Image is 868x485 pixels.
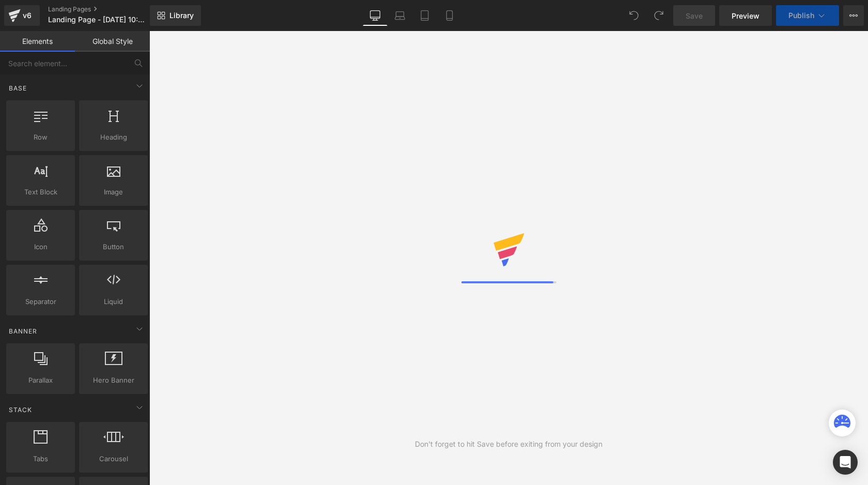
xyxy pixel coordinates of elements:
button: More [843,5,864,26]
span: Base [8,83,28,93]
a: Global Style [75,31,150,52]
a: Tablet [412,5,437,26]
span: Publish [788,11,814,20]
a: Mobile [437,5,462,26]
span: Icon [9,241,72,252]
span: Library [169,11,194,20]
button: Publish [776,5,839,26]
span: Row [9,132,72,143]
span: Separator [9,296,72,307]
a: Preview [719,5,772,26]
div: Open Intercom Messenger [833,450,858,475]
div: Don't forget to hit Save before exiting from your design [415,438,602,450]
span: Save [686,10,703,21]
a: Laptop [388,5,412,26]
span: Landing Page - [DATE] 10:09:06 [48,16,147,24]
span: Carousel [82,453,145,464]
div: v6 [21,9,34,22]
span: Tabs [9,453,72,464]
a: Landing Pages [48,5,167,13]
button: Undo [624,5,644,26]
span: Liquid [82,296,145,307]
span: Heading [82,132,145,143]
span: Preview [732,10,760,21]
span: Button [82,241,145,252]
a: v6 [4,5,40,26]
span: Banner [8,326,38,336]
span: Text Block [9,187,72,198]
span: Image [82,187,145,198]
span: Stack [8,405,33,415]
span: Parallax [9,375,72,386]
span: Hero Banner [82,375,145,386]
a: New Library [150,5,201,26]
button: Redo [648,5,669,26]
a: Desktop [363,5,388,26]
